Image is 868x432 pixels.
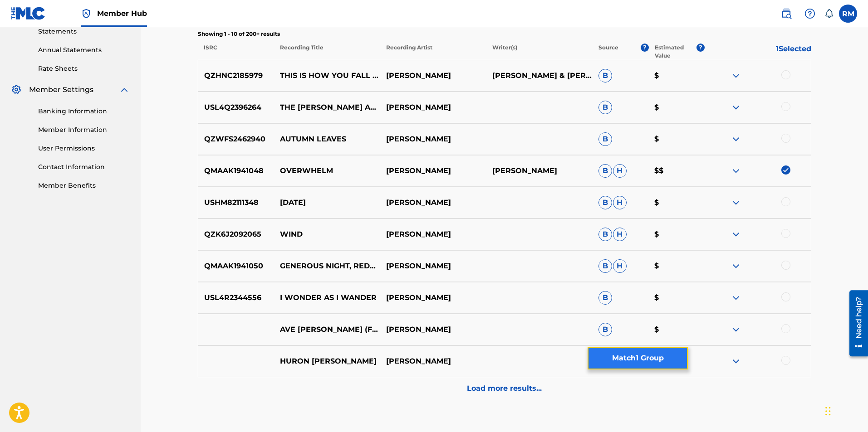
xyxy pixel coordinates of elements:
[274,292,380,303] p: I WONDER AS I WANDER
[38,125,130,135] a: Member Information
[648,165,705,176] p: $$
[198,197,275,208] p: USHM82111348
[731,197,741,208] img: expand
[38,45,130,55] a: Annual Statements
[380,134,486,145] p: [PERSON_NAME]
[198,261,275,272] p: QMAAK1941050
[29,84,93,95] span: Member Settings
[11,84,22,95] img: Member Settings
[38,64,130,73] a: Rate Sheets
[38,107,130,116] a: Banking Information
[696,44,705,52] span: ?
[598,101,612,114] span: B
[380,70,486,81] p: [PERSON_NAME]
[380,292,486,303] p: [PERSON_NAME]
[731,324,741,335] img: expand
[648,229,705,240] p: $
[648,324,705,335] p: $
[467,383,542,394] p: Load more results...
[198,70,275,81] p: QZHNC2185979
[641,44,649,52] span: ?
[38,144,130,153] a: User Permissions
[380,44,486,60] p: Recording Artist
[198,44,274,60] p: ISRC
[198,292,275,303] p: USL4R2344556
[804,8,815,19] img: help
[843,287,868,360] iframe: Resource Center
[613,228,627,241] span: H
[731,102,741,113] img: expand
[648,102,705,113] p: $
[801,5,819,23] div: Help
[705,44,811,60] p: 1 Selected
[839,5,857,23] div: User Menu
[648,70,705,81] p: $
[731,70,741,81] img: expand
[588,347,688,369] button: Match1 Group
[11,7,46,20] img: MLC Logo
[598,196,612,209] span: B
[486,165,593,176] p: [PERSON_NAME]
[198,102,275,113] p: USL4Q2396264
[380,165,486,176] p: [PERSON_NAME]
[648,261,705,272] p: $
[598,132,612,146] span: B
[598,291,612,305] span: B
[777,5,795,23] a: Public Search
[598,69,612,83] span: B
[380,197,486,208] p: [PERSON_NAME]
[274,70,380,81] p: THIS IS HOW YOU FALL IN LOVE
[731,261,741,272] img: expand
[613,196,627,209] span: H
[119,84,130,95] img: expand
[781,165,790,175] img: deselect
[731,134,741,145] img: expand
[380,261,486,272] p: [PERSON_NAME]
[731,292,741,303] img: expand
[380,356,486,367] p: [PERSON_NAME]
[825,398,831,425] div: Drag
[731,356,741,367] img: expand
[781,8,792,19] img: search
[648,292,705,303] p: $
[198,134,275,145] p: QZWFS2462940
[613,259,627,273] span: H
[38,181,130,190] a: Member Benefits
[598,164,612,178] span: B
[648,134,705,145] p: $
[598,259,612,273] span: B
[198,229,275,240] p: QZK6J2092065
[274,197,380,208] p: [DATE]
[274,165,380,176] p: OVERWHELM
[824,9,834,18] div: Notifications
[380,324,486,335] p: [PERSON_NAME]
[274,324,380,335] p: AVE [PERSON_NAME] (FEAT. [PERSON_NAME])
[823,388,868,432] iframe: Chat Widget
[274,261,380,272] p: GENEROUS NIGHT, REDEEM
[97,8,147,19] span: Member Hub
[731,165,741,176] img: expand
[198,165,275,176] p: QMAAK1941048
[598,44,618,60] p: Source
[274,134,380,145] p: AUTUMN LEAVES
[598,228,612,241] span: B
[38,162,130,172] a: Contact Information
[380,102,486,113] p: [PERSON_NAME]
[613,164,627,178] span: H
[380,229,486,240] p: [PERSON_NAME]
[198,30,811,38] p: Showing 1 - 10 of 200+ results
[274,44,380,60] p: Recording Title
[274,229,380,240] p: WIND
[38,27,130,36] a: Statements
[274,356,380,367] p: HURON [PERSON_NAME]
[655,44,696,60] p: Estimated Value
[81,8,92,19] img: Top Rightsholder
[274,102,380,113] p: THE [PERSON_NAME] AND THE IVY
[598,323,612,336] span: B
[486,70,593,81] p: [PERSON_NAME] & [PERSON_NAME]
[648,197,705,208] p: $
[731,229,741,240] img: expand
